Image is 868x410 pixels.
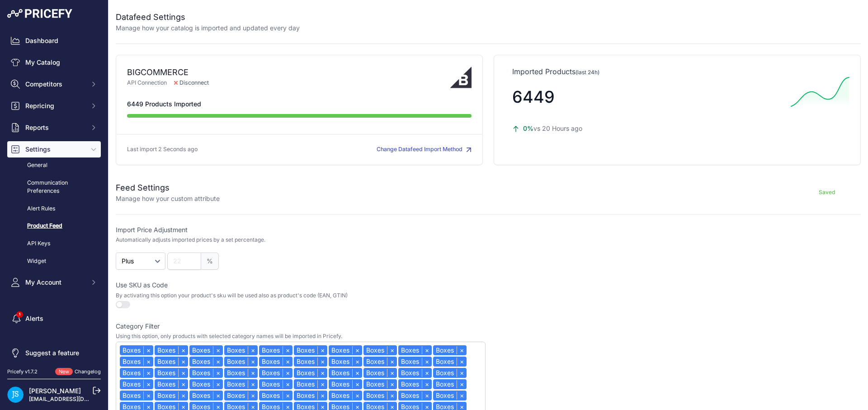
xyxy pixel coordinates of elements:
div: Boxes [363,391,397,400]
a: × [213,391,223,400]
a: × [352,380,362,388]
a: × [457,369,467,377]
div: Boxes [189,379,223,389]
div: Boxes [155,379,188,389]
div: Boxes [155,345,188,355]
a: × [422,391,432,400]
button: Saved [793,185,861,200]
div: Boxes [224,345,258,355]
a: × [317,380,327,388]
p: Automatically adjusts imported prices by a set percentage. [116,236,265,243]
a: × [143,391,153,400]
a: × [422,369,432,377]
span: New [55,368,73,376]
a: API Keys [7,236,101,252]
a: × [317,346,327,354]
a: Product Feed [7,218,101,234]
div: Boxes [189,391,223,400]
p: Imported Products [512,66,842,77]
div: Boxes [259,345,292,355]
a: × [352,391,362,400]
a: × [283,346,292,354]
a: × [387,369,397,377]
label: Use SKU as Code [116,281,486,290]
div: BIGCOMMERCE [127,66,450,79]
div: Boxes [155,357,188,367]
span: Repricing [25,101,85,110]
a: × [283,369,292,377]
span: % [201,253,219,270]
a: × [422,380,432,388]
p: By activating this option your product's sku will be used also as product's code (EAN, GTIN) [116,292,486,299]
a: × [213,369,223,377]
a: Suggest a feature [7,345,101,361]
span: (last 24h) [576,69,599,76]
a: Widget [7,253,101,269]
a: × [422,358,432,366]
div: Boxes [329,368,362,378]
a: × [143,346,153,354]
button: Repricing [7,98,101,114]
button: Settings [7,141,101,157]
a: [PERSON_NAME] [29,387,81,395]
span: Disconnect [167,79,216,87]
a: Communication Preferences [7,175,101,199]
a: General [7,157,101,173]
a: × [387,358,397,366]
a: × [178,380,188,388]
a: × [178,369,188,377]
a: × [248,346,258,354]
div: Boxes [224,357,258,367]
p: Last import 2 Seconds ago [127,145,198,154]
div: Boxes [155,391,188,400]
a: × [143,369,153,377]
div: Boxes [398,357,432,367]
a: × [283,358,292,366]
div: Boxes [120,368,153,378]
div: Boxes [329,345,362,355]
a: Alerts [7,310,101,327]
a: × [317,391,327,400]
div: Boxes [363,379,397,389]
a: Changelog [75,368,101,375]
a: × [457,346,467,354]
div: Boxes [363,357,397,367]
button: Competitors [7,76,101,92]
div: Boxes [433,345,467,355]
div: Boxes [433,368,467,378]
span: Settings [25,145,85,154]
div: Boxes [398,379,432,389]
a: × [213,346,223,354]
a: × [457,391,467,400]
div: Boxes [398,391,432,400]
div: Boxes [398,368,432,378]
div: Boxes [259,357,292,367]
span: 6449 [512,87,555,107]
h2: Datafeed Settings [116,11,300,24]
div: Boxes [294,391,327,400]
div: Boxes [433,391,467,400]
div: Boxes [433,357,467,367]
a: [EMAIL_ADDRESS][DOMAIN_NAME] [29,396,123,402]
div: Boxes [189,368,223,378]
div: Boxes [120,345,153,355]
p: API Connection [127,79,450,87]
div: Boxes [155,368,188,378]
a: × [248,391,258,400]
a: × [457,380,467,388]
a: × [143,380,153,388]
a: × [213,358,223,366]
div: Boxes [294,357,327,367]
div: Boxes [224,391,258,400]
a: × [352,358,362,366]
div: Pricefy v1.7.2 [7,368,38,376]
div: Boxes [120,391,153,400]
div: Boxes [294,379,327,389]
div: Boxes [294,345,327,355]
span: Competitors [25,80,85,89]
a: My Catalog [7,54,101,71]
img: Pricefy Logo [7,9,72,18]
p: Manage how your custom attribute [116,194,220,203]
p: Manage how your catalog is imported and updated every day [116,24,300,33]
a: × [387,346,397,354]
